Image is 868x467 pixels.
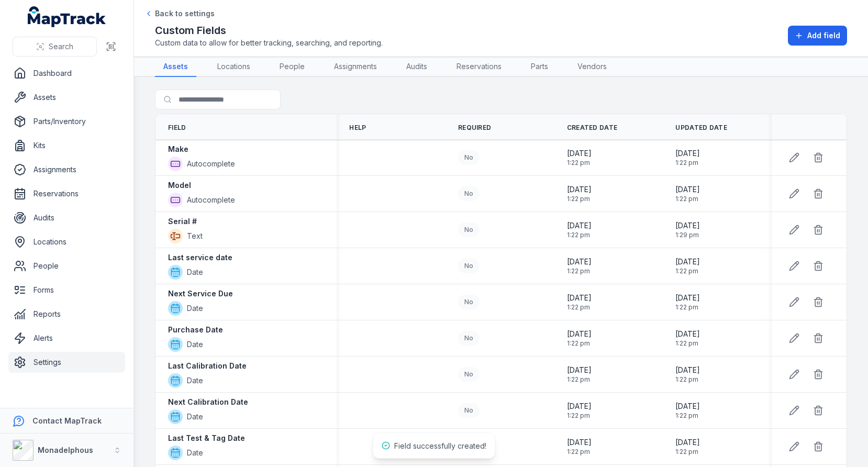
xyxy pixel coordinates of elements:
strong: Monadelphous [38,446,93,454]
div: No [458,403,480,418]
time: 19/09/2025, 1:22:32 pm [675,365,700,384]
time: 19/09/2025, 1:22:32 pm [567,329,592,348]
a: Assets [155,57,196,77]
a: Reservations [448,57,510,77]
span: 1:29 pm [675,231,700,239]
span: [DATE] [567,220,592,231]
div: No [458,259,480,273]
span: 1:22 pm [567,231,592,239]
time: 19/09/2025, 1:22:32 pm [675,184,700,203]
span: Date [187,375,203,386]
span: [DATE] [567,293,592,303]
div: No [458,367,480,382]
a: Assignments [8,159,125,180]
span: Text [187,231,203,241]
span: Add field [807,30,840,41]
strong: Last Test & Tag Date [168,433,245,443]
span: Custom data to allow for better tracking, searching, and reporting. [155,38,383,48]
span: 1:22 pm [567,375,592,384]
span: 1:22 pm [567,159,592,167]
strong: Model [168,180,191,191]
time: 19/09/2025, 1:29:07 pm [675,220,700,239]
strong: Next Service Due [168,288,233,299]
strong: Next Calibration Date [168,397,248,407]
span: Date [187,448,203,458]
span: 1:22 pm [675,195,700,203]
span: Required [458,124,491,132]
time: 19/09/2025, 1:22:32 pm [675,401,700,420]
span: Updated Date [675,124,727,132]
span: 1:22 pm [567,195,592,203]
span: 1:22 pm [675,448,700,456]
span: 1:22 pm [675,412,700,420]
span: Field [168,124,186,132]
time: 19/09/2025, 1:22:32 pm [567,220,592,239]
span: [DATE] [675,365,700,375]
a: Locations [209,57,259,77]
time: 19/09/2025, 1:22:32 pm [675,257,700,275]
time: 19/09/2025, 1:22:32 pm [567,365,592,384]
strong: Make [168,144,188,154]
a: Alerts [8,328,125,349]
span: Back to settings [155,8,215,19]
a: Locations [8,231,125,252]
span: 1:22 pm [567,412,592,420]
time: 19/09/2025, 1:22:32 pm [567,148,592,167]
a: Reservations [8,183,125,204]
div: No [458,150,480,165]
time: 19/09/2025, 1:22:32 pm [567,257,592,275]
h2: Custom Fields [155,23,383,38]
span: 1:22 pm [567,267,592,275]
time: 19/09/2025, 1:22:32 pm [675,148,700,167]
span: [DATE] [567,365,592,375]
span: 1:22 pm [567,448,592,456]
span: [DATE] [675,257,700,267]
span: [DATE] [675,401,700,412]
span: 1:22 pm [675,267,700,275]
span: [DATE] [675,293,700,303]
a: Assets [8,87,125,108]
time: 19/09/2025, 1:22:32 pm [675,329,700,348]
span: Created Date [567,124,618,132]
a: Parts/Inventory [8,111,125,132]
span: Autocomplete [187,195,235,205]
div: No [458,186,480,201]
span: [DATE] [567,148,592,159]
strong: Last service date [168,252,232,263]
strong: Last Calibration Date [168,361,247,371]
a: Dashboard [8,63,125,84]
time: 19/09/2025, 1:22:32 pm [567,293,592,312]
span: [DATE] [567,329,592,339]
a: People [271,57,313,77]
span: Date [187,412,203,422]
time: 19/09/2025, 1:22:32 pm [567,401,592,420]
span: Date [187,267,203,277]
span: [DATE] [567,437,592,448]
span: 1:22 pm [567,303,592,312]
a: Back to settings [144,8,215,19]
span: Date [187,339,203,350]
span: Autocomplete [187,159,235,169]
a: Vendors [569,57,615,77]
span: [DATE] [675,437,700,448]
span: 1:22 pm [675,375,700,384]
span: [DATE] [675,184,700,195]
span: 1:22 pm [567,339,592,348]
span: [DATE] [567,184,592,195]
a: MapTrack [28,6,106,27]
strong: Purchase Date [168,325,223,335]
a: Settings [8,352,125,373]
div: No [458,223,480,237]
a: Audits [398,57,436,77]
span: Date [187,303,203,314]
a: Audits [8,207,125,228]
a: People [8,255,125,276]
span: 1:22 pm [675,159,700,167]
span: 1:22 pm [675,339,700,348]
span: Field successfully created! [394,441,486,450]
time: 19/09/2025, 1:22:32 pm [675,437,700,456]
strong: Contact MapTrack [32,416,102,425]
button: Add field [788,26,847,46]
span: Help [349,124,366,132]
span: [DATE] [675,220,700,231]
